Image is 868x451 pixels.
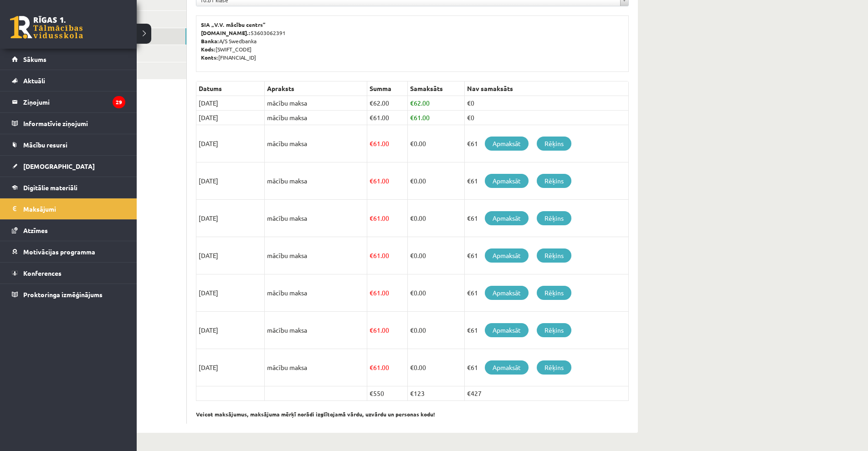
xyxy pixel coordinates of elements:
td: [DATE] [196,125,265,162]
td: 0.00 [407,162,464,200]
th: Samaksāts [407,81,464,96]
td: 0.00 [407,125,464,162]
td: mācību maksa [265,312,367,349]
span: € [370,251,373,259]
td: mācību maksa [265,111,367,125]
span: € [410,214,414,222]
span: Mācību resursi [23,141,67,149]
a: Apmaksāt [485,137,529,151]
a: Apmaksāt [485,286,529,300]
td: 61.00 [367,237,408,274]
td: 0.00 [407,349,464,386]
th: Datums [196,81,265,96]
span: Aktuāli [23,76,45,85]
a: Apmaksāt [485,211,529,225]
p: 53603062391 A/S Swedbanka [SWIFT_CODE] [FINANCIAL_ID] [201,20,624,61]
span: Proktoringa izmēģinājums [23,290,103,299]
span: € [410,113,414,122]
a: Digitālie materiāli [12,177,125,198]
td: 0.00 [407,200,464,237]
td: [DATE] [196,111,265,125]
a: Sākums [12,49,125,70]
span: Konferences [23,269,62,277]
a: Rīgas 1. Tālmācības vidusskola [10,16,83,39]
td: 0.00 [407,274,464,312]
span: [DEMOGRAPHIC_DATA] [23,162,95,170]
b: Banka: [201,37,219,45]
td: 61.00 [367,274,408,312]
b: [DOMAIN_NAME].: [201,29,251,36]
a: Maksājumi [12,198,125,219]
td: €0 [464,111,628,125]
td: [DATE] [196,96,265,111]
legend: Ziņojumi [23,91,125,112]
td: €427 [464,386,628,401]
a: Motivācijas programma [12,241,125,262]
a: Konferences [12,263,125,284]
th: Nav samaksāts [464,81,628,96]
span: € [370,139,373,147]
span: € [410,363,414,371]
span: € [410,289,414,297]
td: mācību maksa [265,349,367,386]
td: [DATE] [196,200,265,237]
span: € [370,99,373,107]
td: 0.00 [407,237,464,274]
td: 0.00 [407,312,464,349]
a: Rēķins [537,323,571,337]
span: € [410,326,414,334]
td: 61.00 [367,312,408,349]
td: €61 [464,349,628,386]
td: €0 [464,96,628,111]
td: 61.00 [367,349,408,386]
span: € [370,214,373,222]
a: Atzīmes [12,220,125,241]
td: 61.00 [367,111,408,125]
a: [DEMOGRAPHIC_DATA] [12,156,125,177]
td: €61 [464,162,628,200]
a: Apmaksāt [485,174,529,188]
span: € [410,99,414,107]
a: Apmaksāt [485,360,529,375]
a: Rēķins [537,360,571,375]
th: Summa [367,81,408,96]
legend: Maksājumi [23,198,125,219]
span: Digitālie materiāli [23,183,77,192]
td: mācību maksa [265,125,367,162]
span: € [410,139,414,147]
b: SIA „V.V. mācību centrs” [201,21,266,28]
td: €61 [464,125,628,162]
td: €61 [464,200,628,237]
td: [DATE] [196,349,265,386]
a: Proktoringa izmēģinājums [12,284,125,305]
a: Rēķins [537,137,571,151]
td: 62.00 [367,96,408,111]
td: mācību maksa [265,237,367,274]
b: Konts: [201,54,218,61]
td: [DATE] [196,237,265,274]
b: Veicot maksājumus, maksājuma mērķī norādi izglītojamā vārdu, uzvārdu un personas kodu! [196,410,435,418]
td: 61.00 [367,200,408,237]
td: 62.00 [407,96,464,111]
a: Rēķins [537,248,571,263]
td: [DATE] [196,312,265,349]
span: € [370,113,373,122]
a: Rēķins [537,174,571,188]
td: mācību maksa [265,274,367,312]
a: Aktuāli [12,70,125,91]
td: 61.00 [367,125,408,162]
td: mācību maksa [265,162,367,200]
i: 29 [113,96,125,108]
a: Apmaksāt [485,248,529,263]
td: mācību maksa [265,96,367,111]
b: Kods: [201,46,216,53]
th: Apraksts [265,81,367,96]
span: Motivācijas programma [23,248,95,256]
span: € [410,251,414,259]
a: Mācību resursi [12,134,125,155]
a: Rēķins [537,286,571,300]
span: Atzīmes [23,226,48,234]
a: Apmaksāt [485,323,529,337]
td: €550 [367,386,408,401]
a: Ziņojumi29 [12,91,125,112]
